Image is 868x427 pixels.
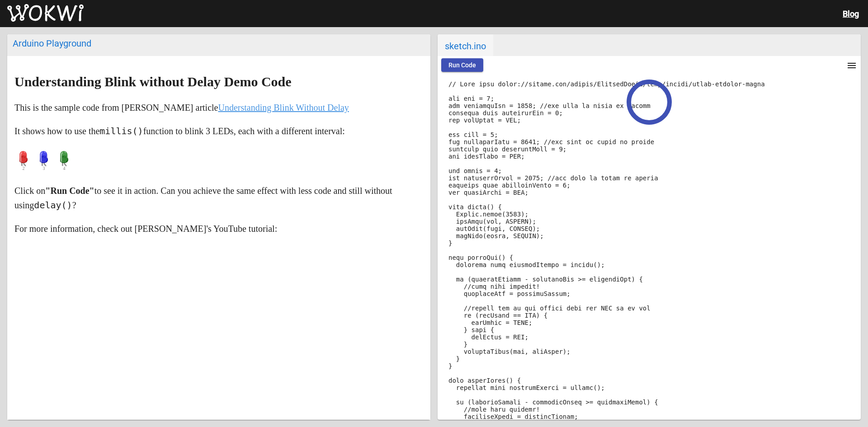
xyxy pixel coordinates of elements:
a: Understanding Blink Without Delay [218,103,349,113]
h1: Understanding Blink without Delay Demo Code [14,75,423,89]
mat-icon: menu [846,60,857,71]
span: Run Code [448,61,476,69]
p: Click on to see it in action. Can you achieve the same effect with less code and still without us... [14,183,423,212]
img: Wokwi [7,4,84,22]
code: delay() [34,200,72,211]
button: Run Code [441,58,483,72]
span: sketch.ino [438,34,493,56]
p: This is the sample code from [PERSON_NAME] article [14,100,423,115]
p: For more information, check out [PERSON_NAME]'s YouTube tutorial: [14,221,423,236]
p: It shows how to use the function to blink 3 LEDs, each with a different interval: [14,124,423,138]
code: millis() [99,126,143,136]
div: Arduino Playground [13,38,425,49]
strong: "Run Code" [45,186,94,196]
a: Blog [843,9,859,19]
